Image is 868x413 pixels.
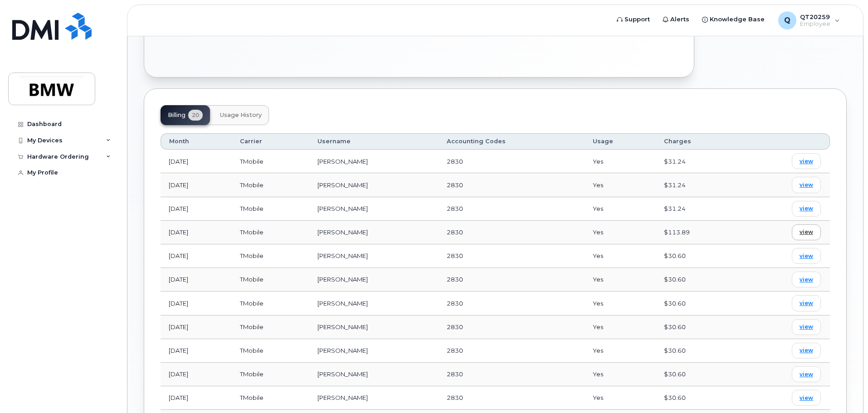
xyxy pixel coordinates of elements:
td: TMobile [232,363,309,386]
div: $31.24 [664,181,732,189]
td: [PERSON_NAME] [309,150,439,173]
a: view [792,319,821,335]
div: QT20259 [772,11,846,29]
td: [DATE] [161,386,232,410]
td: [DATE] [161,292,232,315]
td: TMobile [232,316,309,339]
a: view [792,177,821,193]
td: [PERSON_NAME] [309,292,439,315]
th: Accounting Codes [439,133,585,150]
span: Support [624,15,650,24]
td: Yes [585,244,656,268]
span: view [800,299,813,307]
span: 2830 [447,158,463,165]
span: 2830 [447,394,463,401]
th: Month [161,133,232,150]
span: view [800,228,813,236]
td: [DATE] [161,221,232,244]
td: [DATE] [161,339,232,363]
a: view [792,224,821,240]
td: [DATE] [161,197,232,221]
td: Yes [585,221,656,244]
div: $30.60 [664,323,732,331]
td: [PERSON_NAME] [309,221,439,244]
td: TMobile [232,221,309,244]
div: $30.60 [664,275,732,284]
th: Usage [585,133,656,150]
td: [DATE] [161,268,232,292]
span: 2830 [447,205,463,212]
td: [PERSON_NAME] [309,339,439,363]
td: [DATE] [161,316,232,339]
td: [PERSON_NAME] [309,173,439,197]
td: [DATE] [161,150,232,173]
span: view [800,157,813,165]
td: TMobile [232,244,309,268]
th: Username [309,133,439,150]
span: view [800,252,813,260]
a: view [792,366,821,382]
a: Alerts [656,10,696,29]
div: $30.60 [664,370,732,379]
td: [DATE] [161,173,232,197]
div: $31.24 [664,157,732,166]
a: view [792,153,821,169]
td: TMobile [232,173,309,197]
span: 2830 [447,300,463,307]
td: Yes [585,197,656,221]
span: 2830 [447,252,463,259]
span: Alerts [670,15,689,24]
span: 2830 [447,370,463,378]
span: view [800,276,813,284]
div: $30.60 [664,346,732,355]
td: Yes [585,316,656,339]
span: 2830 [447,228,463,236]
td: [PERSON_NAME] [309,363,439,386]
td: TMobile [232,386,309,410]
span: 2830 [447,181,463,189]
div: $31.24 [664,204,732,213]
td: Yes [585,339,656,363]
td: [DATE] [161,363,232,386]
td: TMobile [232,268,309,292]
span: 2830 [447,347,463,354]
th: Charges [656,133,740,150]
span: Employee [800,20,830,28]
div: $30.60 [664,394,732,402]
span: view [800,323,813,331]
td: TMobile [232,197,309,221]
td: Yes [585,292,656,315]
span: Knowledge Base [710,15,765,24]
td: Yes [585,363,656,386]
span: QT20259 [800,13,830,20]
td: [PERSON_NAME] [309,244,439,268]
span: Q [784,15,790,26]
iframe: Messenger Launcher [829,374,861,406]
a: view [792,248,821,264]
span: view [800,181,813,189]
td: TMobile [232,339,309,363]
div: $113.89 [664,228,732,237]
a: view [792,201,821,217]
th: Carrier [232,133,309,150]
span: Usage History [220,112,262,119]
a: view [792,272,821,287]
span: 2830 [447,323,463,330]
span: 2830 [447,276,463,283]
span: view [800,204,813,213]
a: view [792,343,821,359]
a: Support [610,10,656,29]
td: Yes [585,268,656,292]
div: $30.60 [664,252,732,260]
td: Yes [585,386,656,410]
span: view [800,394,813,402]
td: [PERSON_NAME] [309,386,439,410]
td: [DATE] [161,244,232,268]
span: view [800,370,813,379]
td: TMobile [232,150,309,173]
a: view [792,295,821,311]
td: TMobile [232,292,309,315]
td: Yes [585,150,656,173]
div: $30.60 [664,299,732,308]
a: Knowledge Base [696,10,771,29]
